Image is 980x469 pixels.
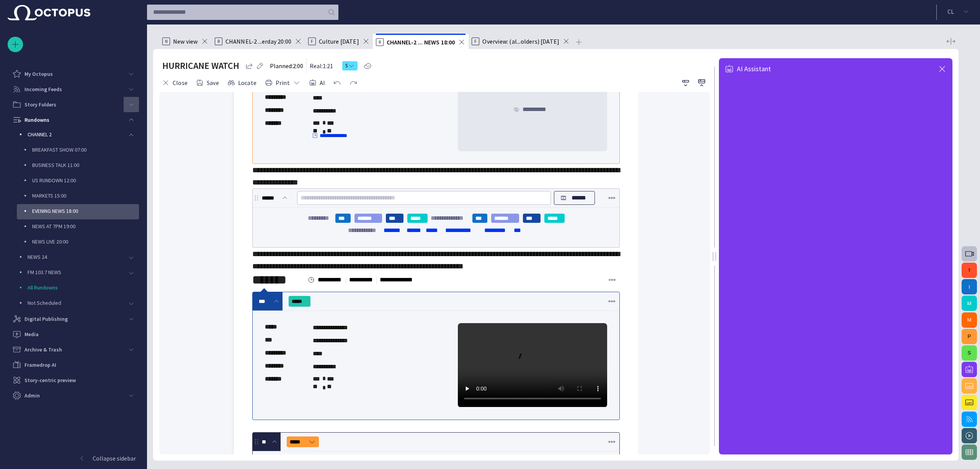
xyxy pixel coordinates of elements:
[193,76,222,90] button: Save
[162,60,239,72] h2: HURRICANE WATCH
[262,76,303,90] button: Print
[8,66,139,403] ul: main menu
[17,189,139,204] div: MARKETS 15:00
[737,65,771,72] span: AI Assistant
[376,38,384,46] p: R
[28,284,139,291] p: All Rundowns
[32,161,139,169] p: BUSINESS TALK 11:00
[215,38,222,45] p: R
[93,454,136,463] p: Collapse sidebar
[28,268,124,276] p: FM 103.7 NEWS
[24,315,68,323] p: Digital Publishing
[159,34,212,49] div: NNew view
[17,219,139,235] div: NEWS AT 7PM 19:00
[24,116,49,124] p: Rundowns
[24,85,62,93] p: Incoming Feeds
[173,38,198,45] span: New view
[8,451,139,466] button: Collapse sidebar
[24,361,56,369] p: Framedrop AI
[962,279,977,294] button: I
[28,299,124,307] p: Not Scheduled
[28,253,124,261] p: NEWS 24
[24,392,40,399] p: Admin
[162,38,170,45] p: N
[310,61,333,70] p: Real: 1:21
[17,143,139,158] div: BREAKFAST SHOW 07:00
[472,38,479,45] p: F
[8,357,139,373] div: Framedrop AI
[962,329,977,344] button: P
[306,76,328,90] button: AI
[225,38,292,45] span: CHANNEL-2 ...erday 20:00
[212,34,305,49] div: RCHANNEL-2 ...erday 20:00
[32,176,139,184] p: US RUNDOWN 12:00
[12,281,139,296] div: All Rundowns
[962,345,977,361] button: S
[32,192,139,199] p: MARKETS 15:00
[962,263,977,278] button: f
[17,173,139,189] div: US RUNDOWN 12:00
[962,312,977,328] button: M
[32,222,139,230] p: NEWS AT 7PM 19:00
[482,38,559,45] span: Overview: (al...olders) [DATE]
[319,38,359,45] span: Culture [DATE]
[32,238,139,245] p: NEWS LIVE 20:00
[373,34,469,49] div: RCHANNEL-2 ... NEWS 18:00
[8,327,139,342] div: Media
[8,5,90,20] img: Octopus News Room
[17,204,139,219] div: EVENING NEWS 18:00
[159,76,190,90] button: Close
[28,131,124,138] p: CHANNEL 2
[308,38,316,45] p: F
[387,38,455,46] span: CHANNEL-2 ... NEWS 18:00
[719,80,952,454] iframe: AI Assistant
[24,346,62,353] p: Archive & Trash
[270,61,303,70] p: Planned: 2:00
[32,146,139,154] p: BREAKFAST SHOW 07:00
[225,76,259,90] button: Locate
[305,34,373,49] div: FCulture [DATE]
[962,296,977,311] button: M
[24,70,53,78] p: My Octopus
[32,207,139,215] p: EVENING NEWS 18:00
[24,101,56,108] p: Story Folders
[342,59,358,73] button: S
[8,373,139,388] div: Story-centric preview
[941,5,975,18] button: CL
[17,158,139,173] div: BUSINESS TALK 11:00
[947,7,954,16] p: C L
[469,34,572,49] div: FOverview: (al...olders) [DATE]
[345,62,348,70] span: S
[17,235,139,250] div: NEWS LIVE 20:00
[24,376,76,384] p: Story-centric preview
[24,330,39,338] p: Media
